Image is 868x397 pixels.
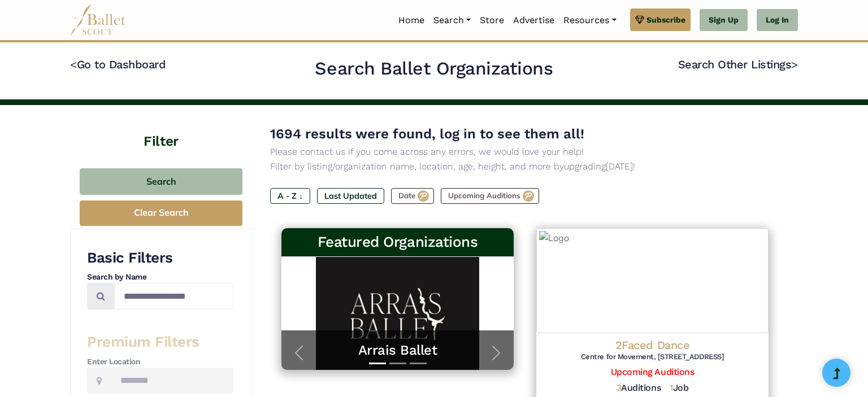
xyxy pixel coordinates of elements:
h4: Search by Name [87,272,233,283]
label: A - Z ↓ [270,188,310,204]
h3: Premium Filters [87,333,233,352]
a: Home [394,8,429,32]
a: Store [475,8,509,32]
label: Last Updated [317,188,384,204]
label: Date [391,188,434,204]
h5: Job [670,382,688,394]
a: <Go to Dashboard [70,58,166,71]
span: 1694 results were found, log in to see them all! [270,126,584,142]
button: Search [80,168,242,195]
p: Filter by listing/organization name, location, age, height, and more by [DATE]! [270,159,780,174]
a: Search Other Listings> [678,58,798,71]
a: Arrais Ballet [293,342,502,359]
button: Clear Search [80,200,242,226]
img: Logo [536,228,769,333]
input: Search by names... [114,283,233,309]
input: Location [111,368,233,394]
img: gem.svg [635,14,644,26]
button: Slide 2 [389,357,406,370]
a: Search [429,8,475,32]
a: Resources [559,8,620,32]
span: 1 [670,382,673,393]
a: Sign Up [700,9,748,32]
a: Upcoming Auditions [611,367,694,377]
h4: 2Faced Dance [545,338,759,352]
h3: Basic Filters [87,248,233,268]
h5: Auditions [617,382,661,394]
a: Log In [757,9,798,32]
span: 3 [617,382,622,393]
span: Subscribe [646,14,685,26]
button: Slide 1 [369,357,386,370]
p: Please contact us if you come across any errors, we would love your help! [270,145,780,159]
code: > [791,57,798,71]
h3: Featured Organizations [290,233,505,252]
h4: Enter Location [87,356,233,368]
a: Advertise [509,8,559,32]
a: upgrading [564,161,606,172]
h6: Centre for Movement, [STREET_ADDRESS] [545,352,759,362]
h4: Filter [70,105,252,151]
h2: Search Ballet Organizations [315,57,553,81]
code: < [70,57,77,71]
button: Slide 3 [410,357,427,370]
a: Subscribe [630,8,691,31]
label: Upcoming Auditions [441,188,539,204]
